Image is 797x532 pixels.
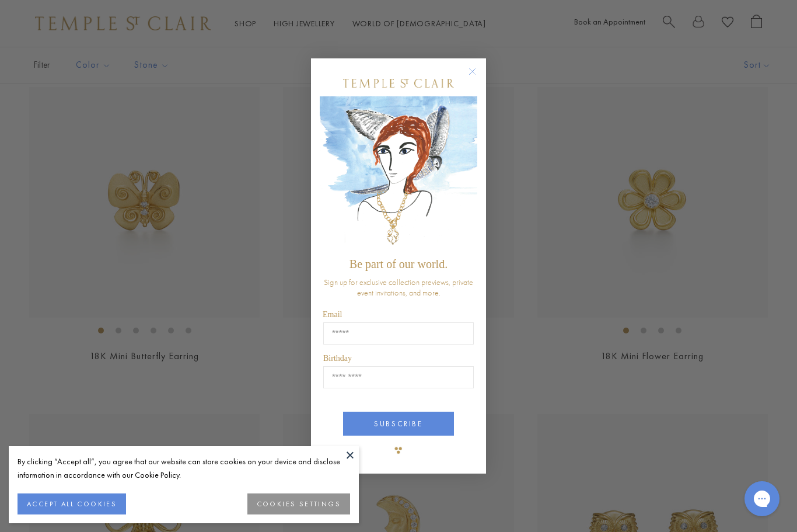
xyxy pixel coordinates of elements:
input: Email [323,322,474,345]
button: Close dialog [471,70,485,85]
button: COOKIES SETTINGS [247,493,350,514]
button: SUBSCRIBE [343,412,454,436]
button: ACCEPT ALL COOKIES [18,493,126,514]
iframe: Gorgias live chat messenger [739,477,785,520]
span: Email [323,310,342,319]
img: TSC [387,439,410,462]
div: By clicking “Accept all”, you agree that our website can store cookies on your device and disclos... [18,455,350,482]
span: Birthday [323,354,352,363]
img: Temple St. Clair [343,79,454,88]
img: c4a9eb12-d91a-4d4a-8ee0-386386f4f338.jpeg [320,96,477,252]
span: Be part of our world. [349,258,448,270]
span: Sign up for exclusive collection previews, private event invitations, and more. [324,277,473,298]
